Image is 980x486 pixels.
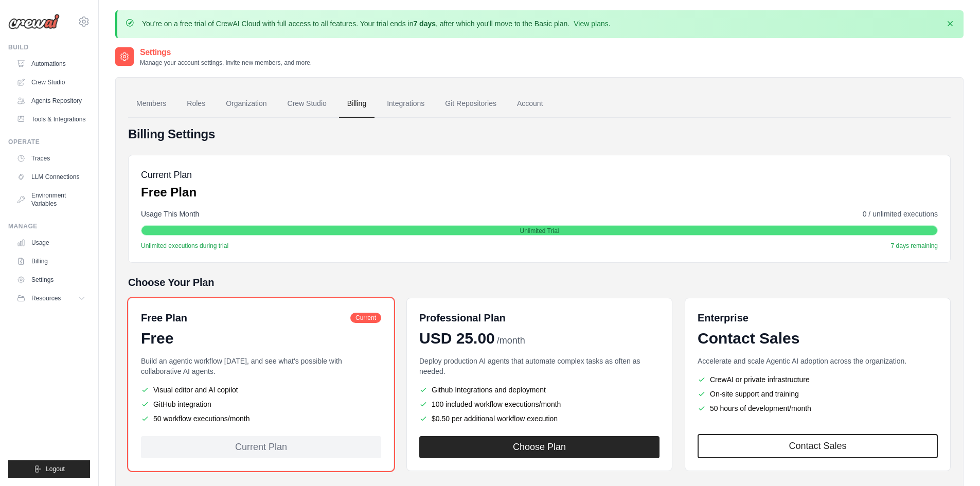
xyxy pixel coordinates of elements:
a: Tools & Integrations [12,111,90,128]
a: Automations [12,56,90,72]
h5: Choose Your Plan [128,275,951,290]
button: Choose Plan [419,436,660,458]
a: Crew Studio [279,90,335,118]
p: Free Plan [141,184,197,201]
a: Organization [218,90,275,118]
a: Billing [12,253,90,269]
p: Accelerate and scale Agentic AI adoption across the organization. [698,356,938,366]
button: Resources [12,290,90,307]
a: Roles [179,90,213,118]
p: Deploy production AI agents that automate complex tasks as often as needed. [419,356,660,376]
a: Account [509,90,551,118]
p: You're on a free trial of CrewAI Cloud with full access to all features. Your trial ends in , aft... [142,19,611,29]
span: Current [350,313,381,323]
div: Current Plan [141,436,381,458]
li: $0.50 per additional workflow execution [419,413,660,424]
a: LLM Connections [12,169,90,185]
button: Logout [8,460,90,478]
a: Environment Variables [12,187,90,212]
h6: Professional Plan [419,311,506,325]
p: Manage your account settings, invite new members, and more. [140,59,312,67]
h6: Free Plan [141,311,187,325]
h5: Current Plan [141,168,197,182]
li: 100 included workflow executions/month [419,399,660,409]
div: Build [8,43,90,51]
div: Manage [8,222,90,230]
span: /month [497,334,525,348]
a: Traces [12,150,90,167]
li: On-site support and training [698,389,938,399]
h6: Enterprise [698,311,938,325]
strong: 7 days [413,20,436,28]
li: Github Integrations and deployment [419,385,660,395]
a: Agents Repository [12,93,90,109]
h2: Settings [140,46,312,59]
span: Unlimited executions during trial [141,242,228,250]
span: Unlimited Trial [520,227,559,235]
a: Usage [12,235,90,251]
a: View plans [574,20,608,28]
h4: Billing Settings [128,126,951,142]
a: Git Repositories [437,90,505,118]
span: USD 25.00 [419,329,495,348]
a: Contact Sales [698,434,938,458]
span: 7 days remaining [891,242,938,250]
span: Logout [46,465,65,473]
a: Settings [12,272,90,288]
li: 50 workflow executions/month [141,413,381,424]
li: GitHub integration [141,399,381,409]
div: Operate [8,138,90,146]
img: Logo [8,14,60,29]
a: Billing [339,90,375,118]
span: Resources [31,294,61,302]
span: Usage This Month [141,209,199,219]
a: Crew Studio [12,74,90,91]
div: Contact Sales [698,329,938,348]
li: 50 hours of development/month [698,403,938,413]
li: CrewAI or private infrastructure [698,374,938,385]
div: Free [141,329,381,348]
p: Build an agentic workflow [DATE], and see what's possible with collaborative AI agents. [141,356,381,376]
li: Visual editor and AI copilot [141,385,381,395]
a: Integrations [379,90,433,118]
span: 0 / unlimited executions [863,209,938,219]
a: Members [128,90,174,118]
